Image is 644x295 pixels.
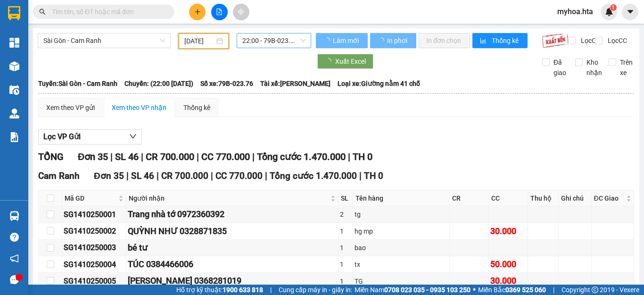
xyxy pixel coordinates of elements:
[64,259,124,270] div: SG1410250004
[490,258,526,271] div: 50.000
[353,151,372,162] span: TH 0
[610,4,617,11] sup: 1
[364,170,383,181] span: TH 0
[279,285,352,295] span: Cung cấp máy in - giấy in:
[542,33,569,48] img: 9k=
[128,241,337,254] div: bé tư
[370,33,416,48] button: In phơi
[270,285,272,295] span: |
[257,151,346,162] span: Tổng cước 1.470.000
[38,129,142,144] button: Lọc VP Gửi
[112,102,166,113] div: Xem theo VP nhận
[211,170,213,181] span: |
[577,35,602,46] span: Lọc CR
[604,35,628,46] span: Lọc CC
[355,259,448,270] div: tx
[43,34,165,48] span: Sài Gòn - Cam Ranh
[559,191,591,206] th: Ghi chú
[355,243,448,253] div: bao
[353,191,450,206] th: Tên hàng
[38,151,64,162] span: TỔNG
[450,191,489,206] th: CR
[592,287,598,293] span: copyright
[38,80,117,87] b: Tuyến: Sài Gòn - Cam Ranh
[176,285,263,295] span: Hỗ trợ kỹ thuật:
[183,102,210,113] div: Thống kê
[52,7,163,17] input: Tìm tên, số ĐT hoặc mã đơn
[340,226,351,236] div: 1
[46,102,95,113] div: Xem theo VP gửi
[131,170,154,181] span: SL 46
[211,4,228,20] button: file-add
[43,131,81,143] span: Lọc VP Gửi
[387,35,409,46] span: In phơi
[10,233,19,242] span: question-circle
[480,37,488,45] span: bar-chart
[128,274,337,287] div: [PERSON_NAME] 0368281019
[622,4,638,20] button: caret-down
[184,36,215,46] input: 14/10/2025
[616,57,636,78] span: Trên xe
[128,208,337,221] div: Trang nhà tớ 0972360392
[64,225,124,237] div: SG1410250002
[62,273,126,289] td: SG1410250005
[9,211,19,221] img: warehouse-icon
[340,259,351,270] div: 1
[419,33,470,48] button: In đơn chọn
[340,209,351,219] div: 2
[146,151,194,162] span: CR 700.000
[333,35,360,46] span: Làm mới
[583,57,606,78] span: Kho nhận
[528,191,559,206] th: Thu hộ
[265,170,267,181] span: |
[335,56,366,67] span: Xuất Excel
[550,6,601,17] span: myhoa.hta
[115,151,139,162] span: SL 46
[323,37,331,44] span: loading
[478,285,546,295] span: Miền Bắc
[129,133,137,140] span: down
[378,37,386,44] span: loading
[605,8,613,16] img: icon-new-feature
[194,8,201,15] span: plus
[10,254,19,263] span: notification
[553,285,554,295] span: |
[200,78,253,89] span: Số xe: 79B-023.76
[141,151,143,162] span: |
[64,209,124,220] div: SG1410250001
[9,61,19,71] img: warehouse-icon
[505,286,546,294] strong: 0369 525 060
[355,285,471,295] span: Miền Nam
[472,33,528,48] button: bar-chartThống kê
[62,206,126,223] td: SG1410250001
[65,193,116,203] span: Mã GD
[233,4,249,20] button: aim
[316,33,368,48] button: Làm mới
[550,57,570,78] span: Đã giao
[94,170,124,181] span: Đơn 35
[355,209,448,219] div: tg
[62,256,126,273] td: SG1410250004
[64,275,124,287] div: SG1410250005
[128,225,337,238] div: QUỲNH NHƯ 0328871835
[355,276,448,287] div: TG
[340,276,351,287] div: 1
[359,170,362,181] span: |
[489,191,528,206] th: CC
[339,191,353,206] th: SL
[260,78,330,89] span: Tài xế: [PERSON_NAME]
[594,193,624,203] span: ĐC Giao
[317,54,373,69] button: Xuất Excel
[197,151,199,162] span: |
[189,4,206,20] button: plus
[325,58,335,65] span: loading
[124,78,193,89] span: Chuyến: (22:00 [DATE])
[201,151,250,162] span: CC 770.000
[39,8,46,15] span: search
[129,193,329,203] span: Người nhận
[9,85,19,95] img: warehouse-icon
[238,8,244,15] span: aim
[128,258,337,271] div: TÚC 0384466006
[626,8,635,16] span: caret-down
[242,34,305,48] span: 22:00 - 79B-023.76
